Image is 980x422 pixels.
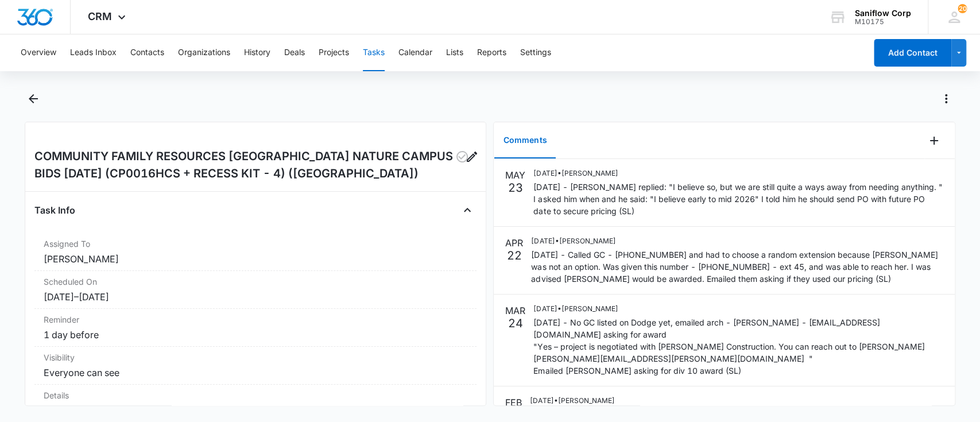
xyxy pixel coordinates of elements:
p: [DATE] - No GC listed on Dodge yet, emailed arch - [PERSON_NAME] - [EMAIL_ADDRESS][DOMAIN_NAME] a... [533,316,943,377]
p: 22 [507,250,522,261]
div: Reminder1 day before [34,309,477,347]
p: MAY [505,168,525,182]
p: [DATE] • [PERSON_NAME] [533,168,943,179]
dd: [PERSON_NAME] [44,252,468,266]
button: Add Contact [874,39,951,67]
dt: Assigned To [44,238,468,250]
dd: 1 day before [44,328,468,342]
h4: Task Info [34,203,75,217]
p: [DATE] - [PERSON_NAME] replied: "I believe so, but we are still quite a ways away from needing an... [533,181,943,217]
p: 24 [508,318,523,329]
div: VisibilityEveryone can see [34,347,477,385]
span: CRM [88,10,112,22]
button: Comments [494,123,556,158]
h2: COMMUNITY FAMILY RESOURCES [GEOGRAPHIC_DATA] NATURE CAMPUS BIDS [DATE] (CP0016HCS + RECESS KIT - ... [34,148,458,182]
div: account id [855,18,911,26]
button: Close [458,201,477,219]
button: Actions [937,90,955,108]
button: Tasks [363,34,385,71]
p: [DATE] • [PERSON_NAME] [531,236,943,246]
button: Contacts [130,34,164,71]
button: Settings [520,34,551,71]
p: MAR [505,304,525,318]
p: [DATE] • [PERSON_NAME] [533,304,943,314]
p: 23 [508,182,523,193]
div: account name [855,9,911,18]
button: Calendar [398,34,432,71]
p: APR [505,236,523,250]
div: notifications count [958,4,967,13]
button: Back [25,90,42,108]
button: Organizations [178,34,230,71]
button: History [244,34,270,71]
dt: Details [44,389,468,401]
dt: Visibility [44,351,468,363]
dt: Scheduled On [44,276,468,288]
p: [DATE] • [PERSON_NAME] [530,396,943,406]
dt: Reminder [44,313,468,326]
p: [DATE] - Called GC - [PHONE_NUMBER] and had to choose a random extension because [PERSON_NAME] wa... [531,249,943,285]
button: Lists [446,34,463,71]
dd: [DATE] – [DATE] [44,290,468,304]
button: Edit [467,148,477,166]
button: Deals [284,34,305,71]
button: Add Comment [925,131,943,150]
dd: Everyone can see [44,366,468,380]
span: 20 [958,4,967,13]
button: Overview [21,34,56,71]
button: Reports [477,34,506,71]
div: Assigned To[PERSON_NAME] [34,233,477,271]
button: Projects [319,34,349,71]
button: Leads Inbox [70,34,117,71]
p: FEB [505,396,522,409]
div: Scheduled On[DATE]–[DATE] [34,271,477,309]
